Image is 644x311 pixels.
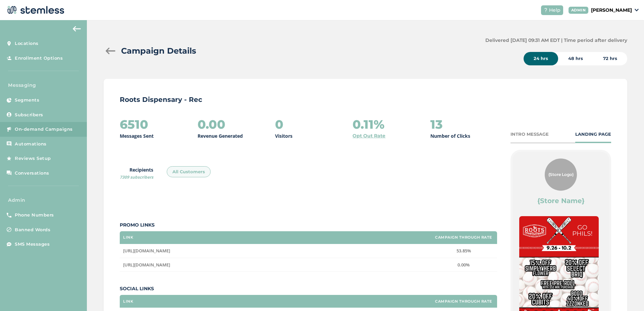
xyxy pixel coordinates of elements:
[549,7,560,14] span: Help
[15,112,43,118] span: Subscribers
[123,235,133,240] label: Link
[73,26,81,32] img: icon-arrow-back-accent-c549486e.svg
[120,222,497,229] label: Promo Links
[15,241,50,248] span: SMS Messages
[123,248,427,254] label: https://rootsnj.com/recreational/
[120,118,148,131] h2: 6510
[610,279,644,311] iframe: Chat Widget
[120,174,153,180] span: 7309 subscribers
[5,3,64,17] img: logo-dark-0685b13c.svg
[15,170,49,177] span: Conversations
[548,172,574,178] span: {Store Logo}
[123,262,427,268] label: https://rootsnj.com/menu/
[593,52,627,65] div: 72 hrs
[198,132,243,139] p: Revenue Generated
[435,235,492,240] label: Campaign Through Rate
[524,52,558,65] div: 24 hrs
[544,8,548,12] img: icon-help-white-03924b79.svg
[121,45,196,57] h2: Campaign Details
[458,262,470,268] span: 0.00%
[511,131,549,138] div: INTRO MESSAGE
[15,55,63,62] span: Enrollment Options
[430,118,443,131] h2: 13
[15,155,51,162] span: Reviews Setup
[167,166,211,178] div: All Customers
[435,299,492,304] label: Campaign Through Rate
[275,132,292,139] p: Visitors
[123,248,170,254] span: [URL][DOMAIN_NAME]
[433,262,494,268] label: 0.00%
[430,132,470,139] p: Number of Clicks
[433,248,494,254] label: 53.85%
[635,9,639,11] img: icon_down-arrow-small-66adaf34.svg
[15,126,73,133] span: On-demand Campaigns
[569,7,589,14] div: ADMIN
[275,118,283,131] h2: 0
[558,52,593,65] div: 48 hrs
[485,37,627,44] label: Delivered [DATE] 09:31 AM EDT | Time period after delivery
[15,40,39,47] span: Locations
[120,95,611,104] p: Roots Dispensary - Rec
[123,299,133,304] label: Link
[537,196,585,205] label: {Store Name}
[123,262,170,268] span: [URL][DOMAIN_NAME]
[120,285,497,292] label: Social Links
[198,118,225,131] h2: 0.00
[353,118,384,131] h2: 0.11%
[15,97,39,104] span: Segments
[15,141,47,147] span: Automations
[457,248,471,254] span: 53.85%
[15,212,54,219] span: Phone Numbers
[575,131,611,138] div: LANDING PAGE
[15,227,50,233] span: Banned Words
[591,7,632,14] p: [PERSON_NAME]
[353,132,385,139] a: Opt Out Rate
[120,166,153,180] label: Recipients
[120,132,154,139] p: Messages Sent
